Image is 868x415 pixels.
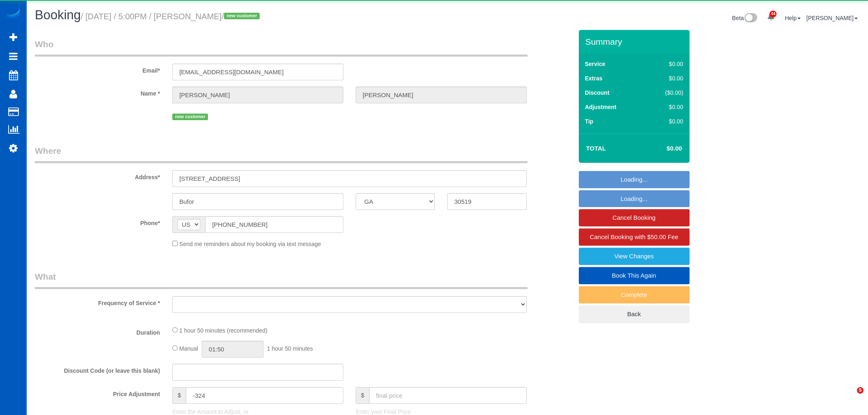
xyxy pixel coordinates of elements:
[579,209,690,226] a: Cancel Booking
[744,13,757,24] img: New interface
[840,387,860,407] iframe: Intercom live chat
[648,74,683,82] div: $0.00
[35,145,528,163] legend: Where
[81,12,262,21] small: / [DATE] / 5:00PM / [PERSON_NAME]
[648,103,683,111] div: $0.00
[579,228,690,246] a: Cancel Booking with $50.00 Fee
[205,216,343,233] input: Phone*
[356,87,527,103] input: Last Name*
[642,145,682,152] h4: $0.00
[585,117,594,125] label: Tip
[585,89,610,97] label: Discount
[35,8,81,22] span: Booking
[172,193,343,210] input: City*
[35,271,528,289] legend: What
[172,114,208,120] span: new customer
[763,8,779,26] a: 44
[770,11,777,17] span: 44
[447,193,526,210] input: Zip Code*
[648,117,683,125] div: $0.00
[648,89,683,97] div: ($0.00)
[585,60,605,68] label: Service
[585,74,603,82] label: Extras
[29,170,166,181] label: Address*
[29,326,166,337] label: Duration
[29,296,166,307] label: Frequency of Service *
[585,37,685,46] h3: Summary
[785,15,801,21] a: Help
[267,345,313,352] span: 1 hour 50 minutes
[29,64,166,75] label: Email*
[732,15,758,21] a: Beta
[29,387,166,398] label: Price Adjustment
[179,345,198,352] span: Manual
[648,60,683,68] div: $0.00
[806,15,858,21] a: [PERSON_NAME]
[179,241,321,247] span: Send me reminders about my booking via text message
[590,233,678,240] span: Cancel Booking with $50.00 Fee
[5,8,21,20] img: Automaid Logo
[857,387,863,394] span: 5
[369,387,527,404] input: final price
[29,364,166,375] label: Discount Code (or leave this blank)
[586,145,606,152] strong: Total
[579,306,690,323] a: Back
[179,327,267,334] span: 1 hour 50 minutes (recommended)
[172,387,186,404] span: $
[224,13,260,19] span: new customer
[585,103,617,111] label: Adjustment
[222,12,262,21] span: /
[579,248,690,265] a: View Changes
[29,216,166,227] label: Phone*
[35,38,528,57] legend: Who
[29,87,166,98] label: Name *
[172,87,343,103] input: First Name*
[579,267,690,284] a: Book This Again
[172,64,343,80] input: Email*
[356,387,369,404] span: $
